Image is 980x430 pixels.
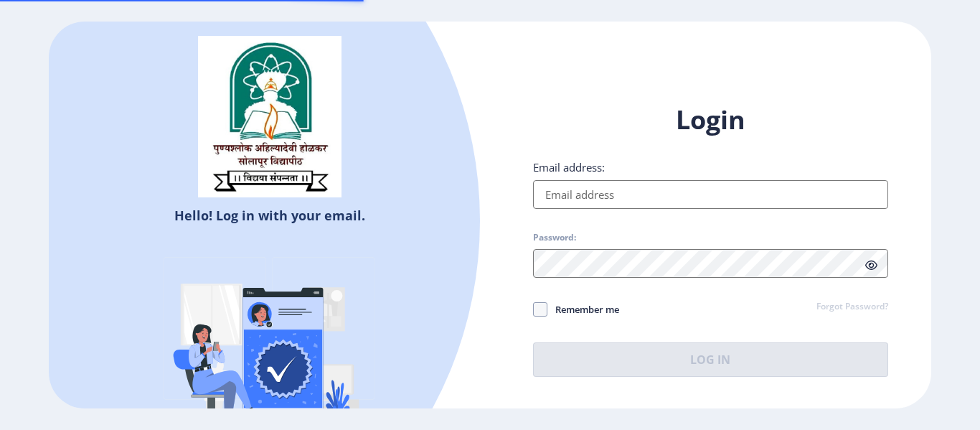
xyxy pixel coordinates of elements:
[547,301,619,318] span: Remember me
[533,180,888,209] input: Email address
[198,36,341,198] img: sulogo.png
[533,103,888,137] h1: Login
[533,342,888,377] button: Log In
[816,301,888,314] a: Forgot Password?
[533,160,605,174] label: Email address:
[533,232,576,243] label: Password:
